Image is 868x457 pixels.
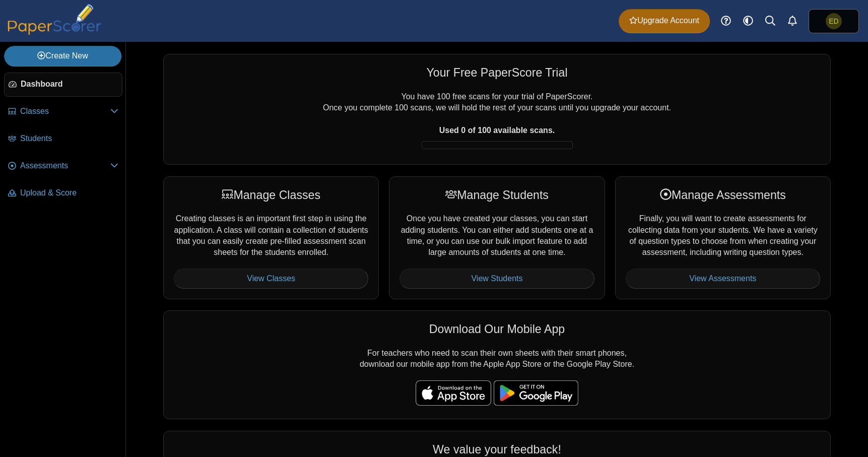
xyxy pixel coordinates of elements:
a: View Classes [174,269,368,289]
div: Once you have created your classes, you can start adding students. You can either add students on... [389,176,605,299]
span: Enterprise Teacher Demo 1 [829,18,838,25]
div: Finally, you will want to create assessments for collecting data from your students. We have a va... [615,176,831,299]
b: Used 0 of 100 available scans. [439,126,555,135]
a: Alerts [781,10,804,32]
div: Download Our Mobile App [174,321,820,337]
a: Upgrade Account [619,9,710,33]
div: For teachers who need to scan their own sheets with their smart phones, download our mobile app f... [163,310,831,419]
div: Manage Classes [174,187,368,203]
span: Upload & Score [20,187,118,199]
a: Upload & Score [4,181,122,206]
div: Manage Students [399,187,594,203]
span: Students [20,133,118,144]
div: You have 100 free scans for your trial of PaperScorer. Once you complete 100 scans, we will hold ... [174,91,820,155]
div: Creating classes is an important first step in using the application. A class will contain a coll... [163,176,379,299]
span: Assessments [20,160,110,171]
a: Students [4,127,122,151]
div: Manage Assessments [626,187,820,203]
a: Dashboard [4,73,122,97]
span: Enterprise Teacher Demo 1 [826,13,842,29]
img: apple-store-badge.svg [416,380,491,406]
div: Your Free PaperScore Trial [174,64,820,81]
span: Dashboard [21,79,118,90]
a: Assessments [4,154,122,178]
img: google-play-badge.png [494,380,578,406]
a: View Students [399,269,594,289]
img: PaperScorer [4,4,105,35]
span: Classes [20,106,110,117]
span: Upgrade Account [629,15,699,26]
a: Create New [4,46,121,66]
a: PaperScorer [4,28,105,36]
a: View Assessments [626,269,820,289]
a: Enterprise Teacher Demo 1 [809,9,859,33]
a: Classes [4,100,122,124]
